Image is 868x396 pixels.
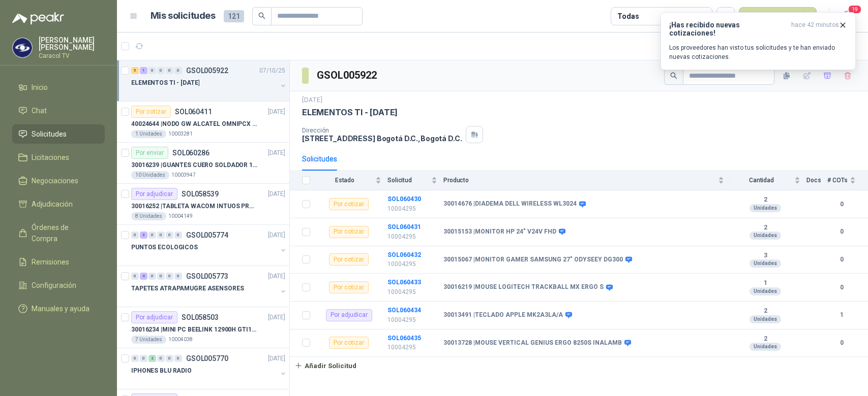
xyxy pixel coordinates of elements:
[186,273,228,280] p: GSOL005773
[12,12,64,24] img: Logo peakr
[131,119,258,129] p: 40024644 | NODO GW ALCATEL OMNIPCX ENTERPRISE SIP
[131,232,139,239] div: 0
[387,259,437,269] p: 10004295
[166,273,173,280] div: 0
[186,67,228,74] p: GSOL005922
[329,198,369,210] div: Por cotizar
[131,243,198,252] p: PUNTOS ECOLOGICOS
[739,7,817,25] button: Nueva solicitud
[730,177,792,184] span: Cantidad
[669,43,847,61] p: Los proveedores han visto tus solicitudes y te han enviado nuevas cotizaciones.
[39,37,105,51] p: [PERSON_NAME] [PERSON_NAME]
[290,357,868,374] a: Añadir Solicitud
[175,108,212,115] p: SOL060411
[157,355,165,362] div: 0
[32,280,76,291] span: Configuración
[387,287,437,297] p: 10004295
[186,355,228,362] p: GSOL005770
[268,148,285,158] p: [DATE]
[157,232,165,239] div: 0
[443,256,623,264] b: 30015067 | MONITOR GAMER SAMSUNG 27" ODYSEEY DG300
[148,355,156,362] div: 2
[131,270,287,303] a: 0 4 0 0 0 0 GSOL005773[DATE] TAPETES ATRAPAMUGRE ASENSORES
[12,171,105,190] a: Negociaciones
[131,130,166,138] div: 1 Unidades
[12,78,105,97] a: Inicio
[730,252,800,260] b: 3
[131,355,139,362] div: 0
[131,325,258,335] p: 30016234 | MINI PC BEELINK 12900H GTI12 I9
[730,335,800,343] b: 2
[750,287,781,295] div: Unidades
[443,177,716,184] span: Producto
[157,67,165,74] div: 0
[387,307,421,314] a: SOL060434
[268,354,285,364] p: [DATE]
[827,200,856,209] b: 0
[669,21,787,37] h3: ¡Has recibido nuevas cotizaciones!
[387,251,421,258] a: SOL060432
[750,315,781,323] div: Unidades
[140,273,147,280] div: 4
[117,307,289,348] a: Por adjudicarSOL058503[DATE] 30016234 |MINI PC BEELINK 12900H GTI12 I97 Unidades10004038
[171,171,196,179] p: 10003947
[12,218,105,248] a: Órdenes de Compra
[290,357,361,374] button: Añadir Solicitud
[443,311,563,319] b: 30013491 | TECLADO APPLE MK2A3LA/A
[140,355,147,362] div: 0
[329,226,369,238] div: Por cotizar
[140,232,147,239] div: 3
[131,273,139,280] div: 0
[131,336,166,344] div: 7 Unidades
[12,101,105,120] a: Chat
[316,171,387,190] th: Estado
[39,53,105,59] p: Caracol TV
[131,67,139,74] div: 5
[32,152,69,163] span: Licitaciones
[617,11,639,22] div: Todas
[174,355,182,362] div: 0
[168,212,193,220] p: 10004149
[827,255,856,265] b: 0
[12,276,105,295] a: Configuración
[174,273,182,280] div: 0
[157,273,165,280] div: 0
[443,339,622,347] b: 30013728 | MOUSE VERTICAL GENIUS ERGO 8250S INALAMB
[387,315,437,325] p: 10004295
[316,177,373,184] span: Estado
[302,153,337,164] div: Solicitudes
[443,200,577,208] b: 30014676 | DIADEMA DELL WIRELESS WL3024
[827,338,856,348] b: 0
[387,177,429,184] span: Solicitud
[131,188,177,200] div: Por adjudicar
[32,303,89,314] span: Manuales y ayuda
[131,64,287,97] a: 5 1 0 0 0 0 GSOL00592207/10/25 ELEMENTOS TI - [DATE]
[387,232,437,242] p: 10004295
[302,134,462,143] p: [STREET_ADDRESS] Bogotá D.C. , Bogotá D.C.
[148,67,156,74] div: 0
[387,343,437,352] p: 10004295
[730,171,806,190] th: Cantidad
[224,10,244,22] span: 121
[750,204,781,212] div: Unidades
[117,102,289,143] a: Por cotizarSOL060411[DATE] 40024644 |NODO GW ALCATEL OMNIPCX ENTERPRISE SIP1 Unidades10003281
[168,336,193,344] p: 10004038
[317,68,378,83] h3: GSOL005922
[827,310,856,320] b: 1
[387,335,421,342] b: SOL060435
[166,67,173,74] div: 0
[661,12,856,70] button: ¡Has recibido nuevas cotizaciones!hace 42 minutos Los proveedores han visto tus solicitudes y te ...
[387,195,421,203] a: SOL060430
[131,106,171,118] div: Por cotizar
[806,171,827,190] th: Docs
[131,366,192,376] p: IPHONES BLU RADIO
[387,223,421,230] a: SOL060431
[730,224,800,232] b: 2
[268,107,285,117] p: [DATE]
[268,189,285,199] p: [DATE]
[730,307,800,315] b: 2
[117,184,289,225] a: Por adjudicarSOL058539[DATE] 30016252 |TABLETA WACOM INTUOS PRO LARGE PTK870K0A8 Unidades10004149
[268,230,285,240] p: [DATE]
[791,21,839,37] span: hace 42 minutos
